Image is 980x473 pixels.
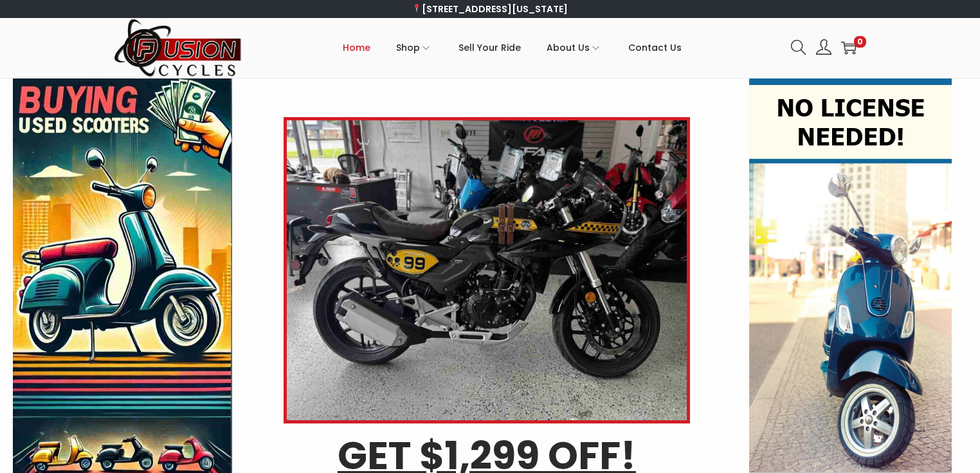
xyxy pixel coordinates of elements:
[628,19,682,77] a: Contact Us
[547,19,603,77] a: About Us
[396,32,420,64] span: Shop
[458,32,521,64] span: Sell Your Ride
[343,19,370,77] a: Home
[458,19,521,77] a: Sell Your Ride
[242,19,781,77] nav: Primary navigation
[396,19,433,77] a: Shop
[343,32,370,64] span: Home
[412,3,568,15] a: [STREET_ADDRESS][US_STATE]
[412,4,421,13] img: 📍
[841,40,857,55] a: 0
[114,18,242,78] img: Woostify retina logo
[628,32,682,64] span: Contact Us
[547,32,590,64] span: About Us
